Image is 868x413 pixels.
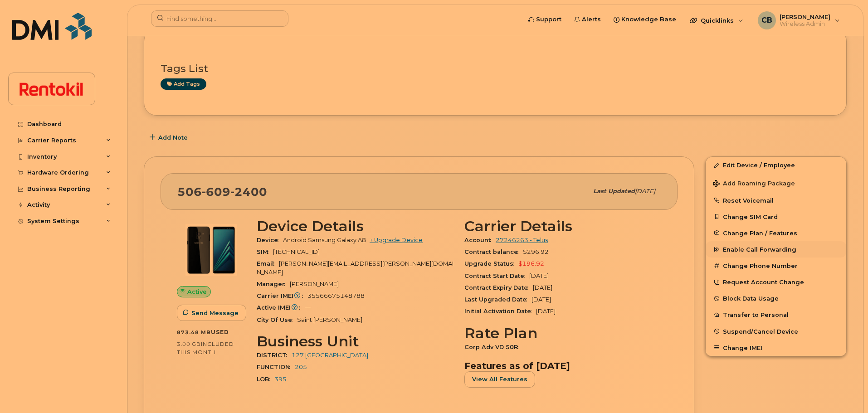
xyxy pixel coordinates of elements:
[464,218,661,234] h3: Carrier Details
[464,296,532,303] span: Last Upgraded Date
[464,308,536,315] span: Initial Activation Date
[780,13,830,20] span: [PERSON_NAME]
[177,329,211,335] span: 873.48 MB
[177,341,201,347] span: 3.00 GB
[257,352,292,359] span: DISTRICT
[257,376,274,383] span: LOB
[523,248,549,255] span: $296.92
[177,340,234,355] span: included this month
[706,290,846,306] button: Block Data Usage
[257,316,297,323] span: City Of Use
[464,344,523,350] span: Corp Adv VD 50R
[257,364,295,370] span: FUNCTION
[536,308,556,315] span: [DATE]
[751,11,846,29] div: Colby Boyd
[464,371,535,388] button: View All Features
[701,17,734,24] span: Quicklinks
[723,328,798,335] span: Suspend/Cancel Device
[297,316,362,323] span: Saint [PERSON_NAME]
[761,15,772,26] span: CB
[635,188,655,194] span: [DATE]
[706,241,846,258] button: Enable Call Forwarding
[706,340,846,356] button: Change IMEI
[464,360,661,371] h3: Features as of [DATE]
[257,260,454,275] span: [PERSON_NAME][EMAIL_ADDRESS][PERSON_NAME][DOMAIN_NAME]
[621,15,676,24] span: Knowledge Base
[274,376,287,383] a: 395
[161,78,206,90] a: Add tags
[211,329,229,335] span: used
[191,309,239,317] span: Send Message
[257,218,454,234] h3: Device Details
[177,305,246,321] button: Send Message
[161,63,830,74] h3: Tags List
[257,281,290,287] span: Manager
[257,248,273,255] span: SIM
[370,237,423,243] a: + Upgrade Device
[582,15,601,24] span: Alerts
[706,258,846,274] button: Change Phone Number
[257,260,279,267] span: Email
[706,225,846,241] button: Change Plan / Features
[706,209,846,225] button: Change SIM Card
[292,352,368,359] a: 127 [GEOGRAPHIC_DATA]
[518,260,544,267] span: $196.92
[723,246,796,253] span: Enable Call Forwarding
[706,157,846,173] a: Edit Device / Employee
[536,15,561,24] span: Support
[257,333,454,350] h3: Business Unit
[706,174,846,192] button: Add Roaming Package
[780,20,830,28] span: Wireless Admin
[496,237,548,243] a: 27246263 - Telus
[144,129,195,146] button: Add Note
[187,287,207,296] span: Active
[273,248,320,255] span: [TECHNICAL_ID]
[706,274,846,290] button: Request Account Change
[472,375,527,384] span: View All Features
[529,272,549,279] span: [DATE]
[307,292,365,299] span: 35566675148788
[464,272,529,279] span: Contract Start Date
[533,284,552,291] span: [DATE]
[464,260,518,267] span: Upgrade Status
[305,304,311,311] span: —
[230,185,267,199] span: 2400
[713,180,795,189] span: Add Roaming Package
[464,284,533,291] span: Contract Expiry Date
[202,185,230,199] span: 609
[290,281,339,287] span: [PERSON_NAME]
[158,133,188,142] span: Add Note
[464,237,496,243] span: Account
[257,237,283,243] span: Device
[568,10,607,29] a: Alerts
[593,188,635,194] span: Last updated
[184,223,239,277] img: image20231002-4137094-bofy95.jpeg
[151,10,288,27] input: Find something...
[257,292,307,299] span: Carrier IMEI
[283,237,366,243] span: Android Samsung Galaxy A8
[177,185,267,199] span: 506
[295,364,307,370] a: 205
[723,229,797,236] span: Change Plan / Features
[522,10,568,29] a: Support
[464,325,661,341] h3: Rate Plan
[464,248,523,255] span: Contract balance
[532,296,551,303] span: [DATE]
[257,304,305,311] span: Active IMEI
[706,323,846,340] button: Suspend/Cancel Device
[706,192,846,209] button: Reset Voicemail
[706,306,846,323] button: Transfer to Personal
[683,11,750,29] div: Quicklinks
[607,10,683,29] a: Knowledge Base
